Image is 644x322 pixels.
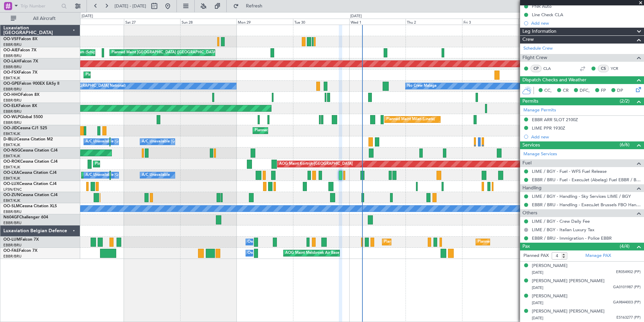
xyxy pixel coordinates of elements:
div: A/C Unavailable [GEOGRAPHIC_DATA]-[GEOGRAPHIC_DATA] [142,137,249,147]
a: OO-GPEFalcon 900EX EASy II [3,82,59,86]
div: Tue 30 [293,19,349,25]
a: Manage Permits [523,107,556,114]
span: OO-GPE [3,82,19,86]
a: D-IBLUCessna Citation M2 [3,137,53,141]
a: EBBR/BRU [3,209,22,214]
span: CR [563,87,569,94]
span: [DATE] - [DATE] [115,3,146,9]
a: OO-JIDCessna CJ1 525 [3,126,47,130]
span: [DATE] [532,270,543,275]
a: EBBR / BRU - Fuel - ExecuJet (Abelag) Fuel EBBR / BRU [532,177,641,183]
div: Line Check CLA [532,12,563,18]
a: OO-WLPGlobal 5500 [3,115,43,119]
a: EBBR/BRU [3,42,22,47]
span: OO-AIE [3,48,18,52]
span: Fuel [522,159,532,167]
a: EBKT/KJK [3,131,20,136]
div: Add new [531,20,641,26]
a: OO-AIEFalcon 7X [3,48,36,52]
span: D-IBLU [3,137,17,141]
span: OO-VSF [3,37,19,41]
span: OO-FSX [3,71,19,75]
div: Thu 2 [406,19,462,25]
div: AOG Maint Melsbroek Air Base [285,248,339,258]
span: GA9844003 (PP) [613,300,641,305]
span: OO-ROK [3,160,20,164]
span: Handling [522,184,542,192]
span: OO-LUX [3,182,19,186]
input: Trip Number [21,1,59,11]
a: OO-NSGCessna Citation CJ4 [3,149,58,153]
span: Refresh [240,4,268,8]
a: EBBR/BRU [3,98,22,103]
div: [PERSON_NAME] [532,293,568,300]
a: OO-ROKCessna Citation CJ4 [3,160,58,164]
div: Planned Maint [GEOGRAPHIC_DATA] ([GEOGRAPHIC_DATA] National) [478,237,600,247]
a: EBKT/KJK [3,154,20,159]
a: LIME / BGY - Fuel - WFS Fuel Release [532,168,607,174]
span: OO-ELK [3,104,19,108]
a: EBBR/BRU [3,243,22,248]
a: EBBR/BRU [3,109,22,114]
span: ER054902 (PP) [616,269,641,275]
div: Sun 28 [180,19,236,25]
a: OO-ZUNCessna Citation CJ4 [3,193,58,197]
div: A/C Unavailable [142,170,170,180]
a: LFSN/ENC [3,187,22,192]
label: Planned PAX [523,252,549,259]
div: [PERSON_NAME] [532,263,568,269]
span: DFC, [580,87,590,94]
div: [PERSON_NAME] [PERSON_NAME] [532,278,605,285]
span: OO-WLP [3,115,20,119]
a: LIME / BGY - Crew Daily Fee [532,218,590,224]
a: OO-LAHFalcon 7X [3,59,38,63]
span: Permits [522,98,538,105]
span: Crew [522,36,534,44]
a: OO-SLMCessna Citation XLS [3,204,57,208]
a: EBBR/BRU [3,64,22,70]
a: OO-LXACessna Citation CJ4 [3,171,57,175]
a: Manage PAX [585,252,611,259]
a: Schedule Crew [523,45,553,52]
a: YCR [611,65,626,72]
span: OO-SLM [3,204,20,208]
div: Planned Maint Kortrijk-[GEOGRAPHIC_DATA] [95,159,173,169]
span: Flight Crew [522,54,547,62]
span: OO-LUM [3,238,20,242]
div: Fri 3 [462,19,518,25]
span: [DATE] [532,300,543,305]
span: N604GF [3,215,19,219]
a: EBBR/BRU [3,254,22,259]
div: Wed 1 [349,19,406,25]
div: A/C Unavailable [GEOGRAPHIC_DATA] ([GEOGRAPHIC_DATA] National) [86,137,211,147]
span: All Aircraft [18,16,71,21]
div: Owner Melsbroek Air Base [248,248,293,258]
span: ES163277 (PP) [616,315,641,321]
a: EBBR/BRU [3,53,22,58]
span: Dispatch Checks and Weather [522,76,586,84]
div: [PERSON_NAME] [PERSON_NAME] [532,308,605,315]
a: EBBR/BRU [3,87,22,92]
span: [DATE] [532,316,543,321]
div: CP [530,65,542,72]
div: LIME PPR 1930Z [532,125,565,131]
span: DP [617,87,623,94]
a: LIME / BGY - Italian Luxury Tax [532,227,594,233]
span: Leg Information [522,28,556,35]
span: Pax [522,243,530,250]
div: [DATE] [350,14,362,19]
a: CLA [543,65,558,72]
a: LIME / BGY - Handling - Sky Services LIME / BGY [532,193,631,199]
button: All Aircraft [7,13,73,24]
a: EBBR/BRU [3,120,22,125]
span: GA0101987 (PP) [613,285,641,290]
span: OO-JID [3,126,18,130]
a: OO-HHOFalcon 8X [3,93,39,97]
div: Mon 29 [236,19,293,25]
button: Refresh [230,1,270,11]
div: CS [598,65,609,72]
a: OO-LUMFalcon 7X [3,238,39,242]
a: EBBR/BRU [3,220,22,225]
span: (2/2) [620,98,630,105]
div: No Crew Malaga [407,81,437,91]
